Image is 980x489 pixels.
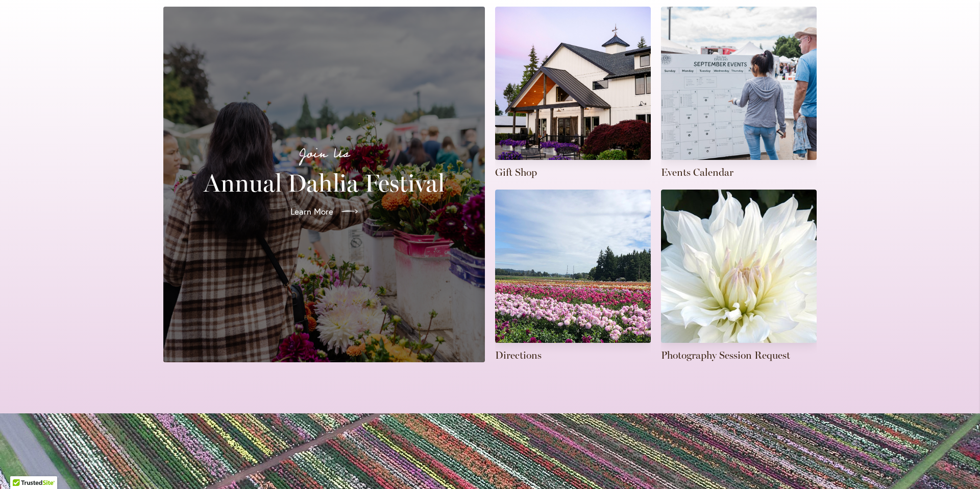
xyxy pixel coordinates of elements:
[282,197,366,226] a: Learn More
[176,143,473,165] p: Join Us
[176,169,473,197] h2: Annual Dahlia Festival
[290,205,333,218] span: Learn More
